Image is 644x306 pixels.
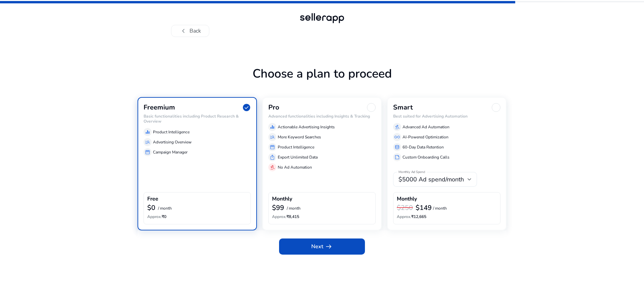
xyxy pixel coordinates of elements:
[402,134,448,140] p: AI-Powered Optimization
[272,214,372,219] h6: ₹8,415
[394,144,400,150] span: database
[279,238,365,255] button: Nextarrow_right_alt
[416,203,432,212] b: $149
[270,155,275,160] span: ios_share
[394,155,400,160] span: summarize
[287,206,301,211] p: / month
[242,103,251,112] span: check_circle
[270,144,275,150] span: storefront
[397,214,411,219] span: Approx.
[153,129,190,135] p: Product Intelligence
[278,154,318,160] p: Export Unlimited Data
[145,129,150,135] span: equalizer
[268,103,279,112] h3: Pro
[171,25,209,37] button: chevron_leftBack
[144,103,175,112] h3: Freemium
[278,124,335,130] p: Actionable Advertising Insights
[402,124,449,130] p: Advanced Ad Automation
[147,203,155,212] b: $0
[272,196,292,202] h4: Monthly
[325,243,333,251] span: arrow_right_alt
[278,144,314,150] p: Product Intelligence
[394,124,400,130] span: gavel
[270,124,275,130] span: equalizer
[311,243,333,251] span: Next
[398,170,425,175] mat-label: Monthly Ad Spend
[402,154,449,160] p: Custom Onboarding Calls
[268,114,376,119] h6: Advanced functionalities including Insights & Tracking
[144,114,251,124] h6: Basic functionalities including Product Research & Overview
[153,139,192,145] p: Advertising Overview
[145,139,150,145] span: manage_search
[272,214,286,219] span: Approx.
[272,203,284,212] b: $99
[270,165,275,170] span: gavel
[147,196,158,202] h4: Free
[147,214,247,219] h6: ₹0
[145,149,150,155] span: storefront
[153,149,187,155] p: Campaign Manager
[393,114,500,119] h6: Best suited for Advertising Automation
[147,214,162,219] span: Approx.
[158,206,172,211] p: / month
[402,144,444,150] p: 60-Day Data Retention
[179,27,187,35] span: chevron_left
[278,164,312,170] p: No Ad Automation
[397,214,497,219] h6: ₹12,665
[270,134,275,140] span: manage_search
[397,196,417,202] h4: Monthly
[278,134,321,140] p: More Keyword Searches
[138,67,506,97] h1: Choose a plan to proceed
[393,103,413,112] h3: Smart
[398,175,464,183] span: $5000 Ad spend/month
[433,206,447,211] p: / month
[394,134,400,140] span: all_inclusive
[397,204,413,212] h3: $250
